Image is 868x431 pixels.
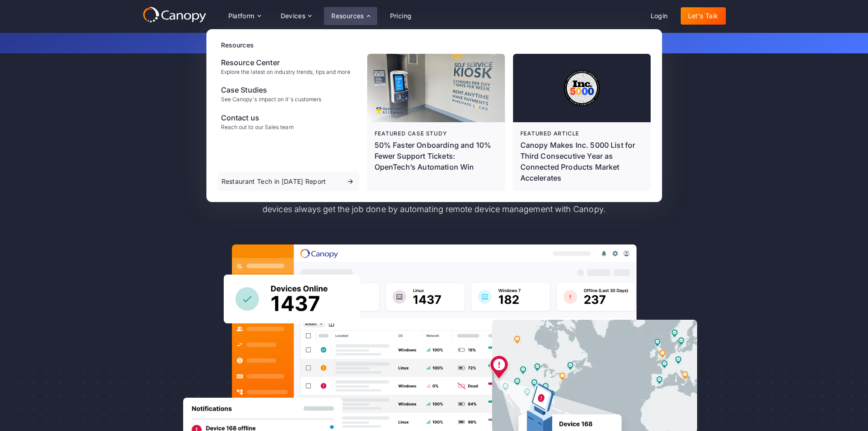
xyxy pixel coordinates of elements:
div: Explore the latest on industry trends, tips and more [221,69,350,75]
div: Resources [221,40,651,50]
div: Platform [228,13,255,19]
div: Reach out to our Sales team [221,124,293,130]
a: Contact usReach out to our Sales team [217,109,360,134]
div: Platform [221,7,268,25]
div: Contact us [221,112,293,123]
div: Featured article [520,130,643,138]
div: See Canopy's impact on it's customers [221,96,322,103]
a: Restaurant Tech in [DATE] Report [217,172,360,191]
a: Login [643,7,675,25]
a: Case StudiesSee Canopy's impact on it's customers [217,81,360,106]
p: 50% Faster Onboarding and 10% Fewer Support Tickets: OpenTech’s Automation Win [375,140,498,172]
a: Featured articleCanopy Makes Inc. 5000 List for Third Consecutive Year as Connected Products Mark... [513,54,651,191]
div: Resources [331,13,364,19]
a: Resource CenterExplore the latest on industry trends, tips and more [217,53,360,79]
div: Restaurant Tech in [DATE] Report [221,178,326,185]
div: Devices [273,7,319,25]
a: Featured case study50% Faster Onboarding and 10% Fewer Support Tickets: OpenTech’s Automation Win [367,54,505,191]
div: Featured case study [375,130,498,138]
div: Canopy Makes Inc. 5000 List for Third Consecutive Year as Connected Products Market Accelerates [520,140,643,183]
div: Case Studies [221,84,322,95]
div: Devices [281,13,306,19]
nav: Resources [206,29,662,202]
a: Pricing [383,7,419,25]
div: Resources [324,7,377,25]
div: Resource Center [221,57,350,68]
a: Let's Talk [681,7,726,25]
img: Canopy sees how many devices are online [224,275,360,323]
